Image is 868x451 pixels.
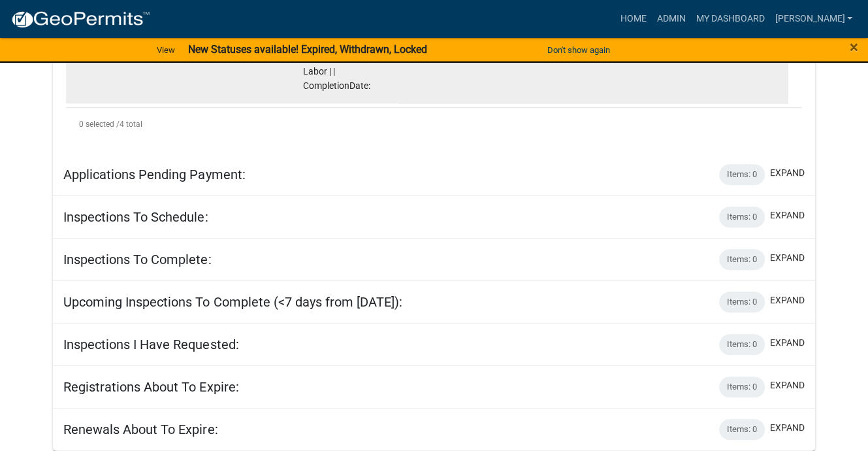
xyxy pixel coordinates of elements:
div: Items: 0 [719,292,765,312]
h5: Upcoming Inspections To Complete (<7 days from [DATE]): [63,294,402,310]
div: 4 total [66,108,801,141]
div: Items: 0 [719,249,765,270]
a: Admin [651,7,690,31]
h5: Inspections To Complete: [63,252,211,267]
div: Items: 0 [719,419,765,440]
button: expand [770,293,805,307]
button: expand [770,378,805,392]
div: Items: 0 [719,164,765,185]
div: Items: 0 [719,376,765,397]
div: Items: 0 [719,207,765,227]
button: Don't show again [542,39,615,61]
button: expand [770,209,805,222]
h5: Inspections To Schedule: [63,209,208,225]
a: View [152,39,180,61]
span: 0 selected / [79,120,120,129]
div: Items: 0 [719,334,765,355]
button: expand [770,166,805,180]
h5: Applications Pending Payment: [63,167,245,182]
button: expand [770,336,805,350]
button: Close [850,39,858,55]
a: [PERSON_NAME] [769,7,858,31]
h5: Registrations About To Expire: [63,379,238,395]
strong: New Statuses available! Expired, Withdrawn, Locked [188,43,427,56]
span: × [850,38,858,56]
a: Home [615,7,651,31]
a: My Dashboard [690,7,769,31]
button: expand [770,251,805,265]
h5: Inspections I Have Requested: [63,337,238,352]
h5: Renewals About To Expire: [63,422,217,437]
button: expand [770,421,805,435]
